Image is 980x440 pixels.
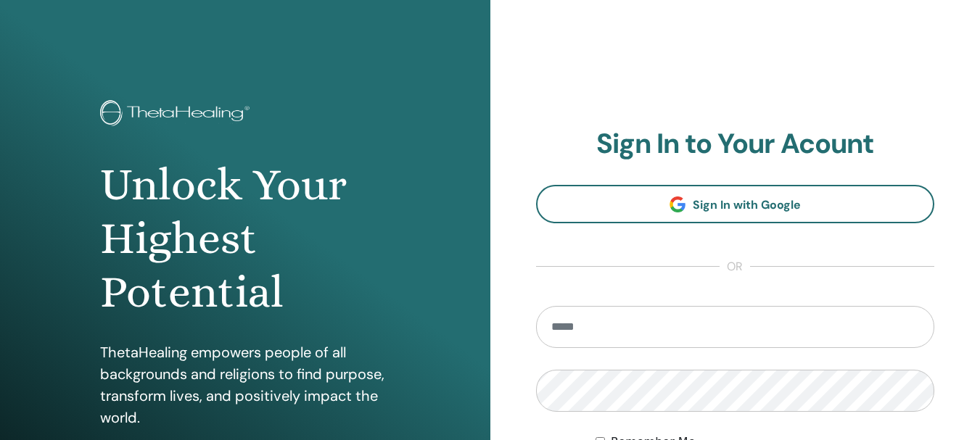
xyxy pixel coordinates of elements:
h2: Sign In to Your Acount [536,128,935,161]
a: Sign In with Google [536,185,935,223]
span: or [720,258,750,275]
span: Sign In with Google [693,197,801,212]
p: ThetaHealing empowers people of all backgrounds and religions to find purpose, transform lives, a... [100,341,390,428]
h1: Unlock Your Highest Potential [100,158,390,320]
